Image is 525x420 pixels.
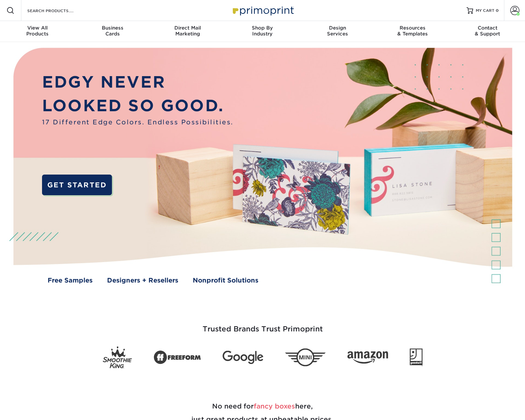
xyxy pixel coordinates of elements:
[223,351,263,364] img: Google
[300,25,375,37] div: Services
[225,25,300,37] div: Industry
[42,118,233,127] span: 17 Different Edge Colors. Endless Possibilities.
[375,21,450,42] a: Resources& Templates
[42,71,233,94] p: EDGY NEVER
[75,25,150,31] span: Business
[103,346,132,368] img: Smoothie King
[410,348,423,366] img: Goodwill
[300,25,375,31] span: Design
[42,94,233,118] p: LOOKED SO GOOD.
[375,25,450,31] span: Resources
[150,25,225,31] span: Direct Mail
[150,21,225,42] a: Direct MailMarketing
[476,8,494,13] span: MY CART
[225,21,300,42] a: Shop ByIndustry
[300,21,375,42] a: DesignServices
[450,25,525,37] div: & Support
[225,25,300,31] span: Shop By
[450,25,525,31] span: Contact
[42,175,112,195] a: GET STARTED
[107,276,178,285] a: Designers + Resellers
[193,276,258,285] a: Nonprofit Solutions
[230,3,295,17] img: Primoprint
[150,25,225,37] div: Marketing
[375,25,450,37] div: & Templates
[48,276,93,285] a: Free Samples
[154,347,201,368] img: Freeform
[75,21,150,42] a: BusinessCards
[254,402,295,410] span: fancy boxes
[27,7,91,14] input: SEARCH PRODUCTS.....
[75,25,150,37] div: Cards
[450,21,525,42] a: Contact& Support
[347,351,388,364] img: Amazon
[71,309,455,341] h3: Trusted Brands Trust Primoprint
[285,348,326,367] img: Mini
[496,8,499,13] span: 0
